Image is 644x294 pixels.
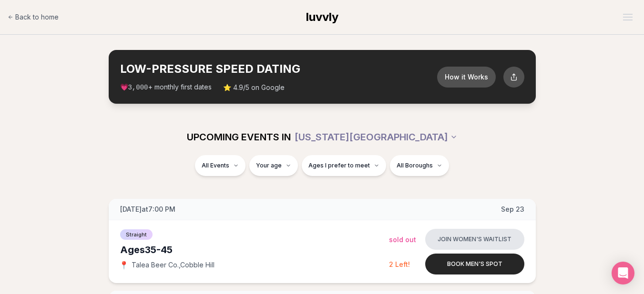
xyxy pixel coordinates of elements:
[389,235,416,244] span: Sold Out
[120,243,389,256] div: Ages 35-45
[8,8,59,27] a: Back to home
[390,155,449,176] button: All Boroughs
[306,10,338,25] a: luvvly
[132,260,215,270] span: Talea Beer Co. , Cobble Hill
[425,254,524,274] button: Book men's spot
[256,162,282,169] span: Your age
[202,162,229,169] span: All Events
[187,130,291,144] span: UPCOMING EVENTS IN
[223,83,285,92] span: ⭐ 4.9/5 on Google
[249,155,298,176] button: Your age
[120,229,153,240] span: Straight
[306,10,338,24] span: luvvly
[437,67,496,88] button: How it Works
[195,155,245,176] button: All Events
[612,262,634,284] div: Open Intercom Messenger
[15,12,59,22] span: Back to home
[425,229,524,250] button: Join women's waitlist
[120,82,212,92] span: 💗 + monthly first dates
[619,10,636,24] button: Open menu
[128,84,148,91] span: 3,000
[308,162,370,169] span: Ages I prefer to meet
[389,260,410,268] span: 2 Left!
[397,162,433,169] span: All Boroughs
[120,261,128,269] span: 📍
[302,155,386,176] button: Ages I prefer to meet
[120,205,175,214] span: [DATE] at 7:00 PM
[501,205,524,214] span: Sep 23
[295,127,458,147] button: [US_STATE][GEOGRAPHIC_DATA]
[120,61,437,77] h2: LOW-PRESSURE SPEED DATING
